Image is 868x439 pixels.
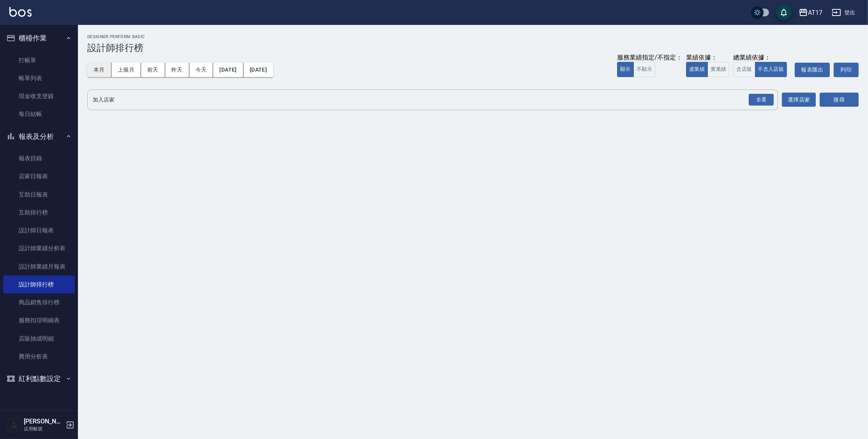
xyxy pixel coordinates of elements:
[6,417,22,433] img: Person
[87,63,111,77] button: 本月
[3,105,75,123] a: 每日結帳
[3,311,75,329] a: 服務扣項明細表
[87,42,859,53] h3: 設計師排行榜
[243,63,273,77] button: [DATE]
[24,418,64,425] h5: [PERSON_NAME]
[165,63,189,77] button: 昨天
[189,63,213,77] button: 今天
[87,34,859,39] h2: Designer Perform Basic
[617,54,682,62] div: 服務業績指定/不指定：
[796,5,826,21] button: AT17
[9,7,32,17] img: Logo
[3,69,75,87] a: 帳單列表
[3,167,75,185] a: 店家日報表
[749,94,774,106] div: 全選
[3,87,75,105] a: 現金收支登錄
[91,93,763,107] input: 店家名稱
[808,8,822,18] div: AT17
[617,62,634,77] button: 顯示
[733,62,755,77] button: 含店販
[3,149,75,167] a: 報表目錄
[141,63,165,77] button: 前天
[3,186,75,204] a: 互助日報表
[3,28,75,48] button: 櫃檯作業
[829,5,859,20] button: 登出
[3,126,75,147] button: 報表及分析
[686,54,729,62] div: 業績依據：
[633,62,655,77] button: 不顯示
[3,293,75,311] a: 商品銷售排行榜
[776,5,792,20] button: save
[3,221,75,239] a: 設計師日報表
[755,62,787,77] button: 不含入店販
[747,92,775,107] button: Open
[24,425,64,432] p: 店用帳號
[3,369,75,389] button: 紅利點數設定
[3,51,75,69] a: 打帳單
[3,258,75,276] a: 設計師業績月報表
[782,93,816,107] button: 選擇店家
[3,204,75,221] a: 互助排行榜
[686,62,708,77] button: 虛業績
[820,93,859,107] button: 搜尋
[733,54,791,62] div: 總業績依據：
[3,330,75,348] a: 店販抽成明細
[834,63,859,77] button: 列印
[3,239,75,257] a: 設計師業績分析表
[795,63,830,77] button: 報表匯出
[3,348,75,365] a: 費用分析表
[213,63,243,77] button: [DATE]
[3,276,75,293] a: 設計師排行榜
[707,62,729,77] button: 實業績
[111,63,141,77] button: 上個月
